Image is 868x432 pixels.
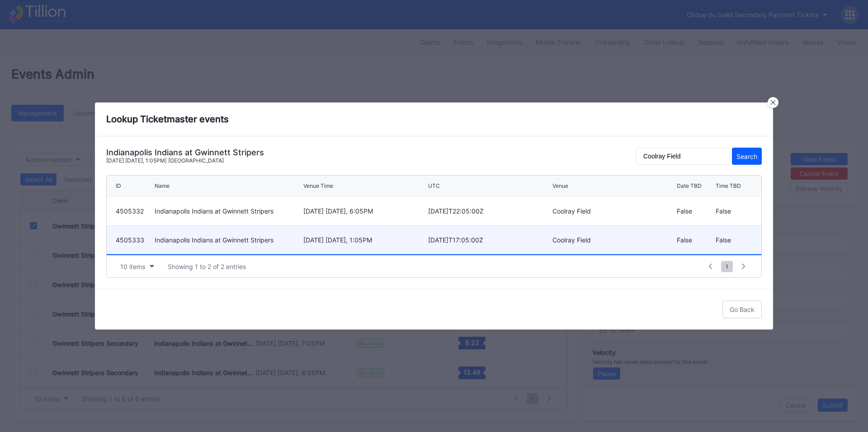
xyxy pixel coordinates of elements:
div: [DATE] [DATE], 1:05PM | [GEOGRAPHIC_DATA] [106,157,264,164]
div: False [716,196,752,225]
span: 1 [721,261,733,272]
div: ID [116,182,121,189]
div: Search [736,153,757,160]
div: Indianapolis Indians at Gwinnett Stripers [155,207,301,215]
div: Lookup Ticketmaster events [95,102,773,136]
div: 4505332 [116,207,152,215]
div: Coolray Field [552,207,675,215]
button: 10 items [116,260,159,273]
div: 10 items [120,263,145,270]
input: Search term [636,148,730,165]
div: Go Back [730,306,755,313]
div: 4505333 [116,236,152,244]
div: False [677,226,713,254]
div: Indianapolis Indians at Gwinnett Stripers [155,236,301,244]
div: Time TBD [716,182,741,189]
div: [DATE] [DATE], 6:05PM [303,207,425,215]
div: Date TBD [677,182,702,189]
div: Indianapolis Indians at Gwinnett Stripers [106,148,264,157]
div: Venue [552,182,568,189]
div: UTC [428,182,440,189]
div: [DATE]T22:05:00Z [428,207,550,215]
div: False [677,196,713,225]
div: Showing 1 to 2 of 2 entries [168,263,246,270]
button: Go Back [722,301,762,318]
div: [DATE] [DATE], 1:05PM [303,236,425,244]
div: [DATE]T17:05:00Z [428,236,550,244]
div: Name [155,182,170,189]
button: Search [732,148,762,165]
div: False [716,226,752,254]
div: Venue Time [303,182,333,189]
div: Coolray Field [552,236,675,244]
